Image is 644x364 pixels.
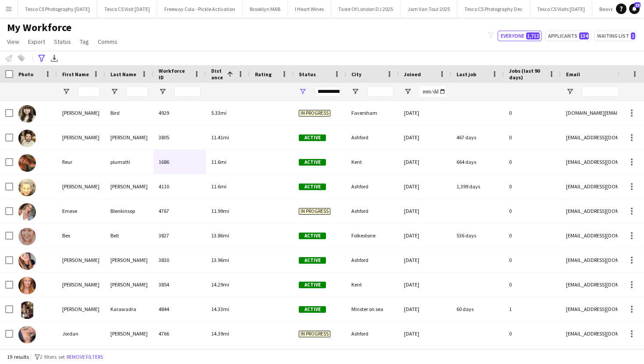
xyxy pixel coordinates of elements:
div: 4766 [153,322,206,346]
span: Distance [211,67,223,81]
span: Email [566,71,580,78]
div: [PERSON_NAME] [57,125,105,149]
a: Tag [76,36,92,47]
div: [DATE] [399,174,451,198]
button: Jam Van Tour 2025 [400,0,457,18]
div: 467 days [451,125,504,149]
img: Gill Hayes [18,179,36,196]
div: 60 days [451,297,504,321]
button: Brooklyn MAB [243,0,288,18]
div: Ashford [346,322,399,346]
span: In progress [299,331,330,337]
div: Jordan [57,322,105,346]
span: My Workforce [7,21,71,34]
div: [PERSON_NAME] [57,174,105,198]
div: [PERSON_NAME] [105,174,153,198]
span: Active [299,306,326,313]
div: Ashford [346,248,399,272]
div: 0 [504,150,561,174]
div: Bex [57,223,105,247]
button: Open Filter Menu [159,88,166,95]
div: [DATE] [399,101,451,125]
div: [PERSON_NAME] [105,125,153,149]
img: Alexandra Gibbons [18,277,36,294]
div: [PERSON_NAME] [105,248,153,272]
img: Emese Blenkinsop [18,203,36,221]
button: Everyone1,712 [498,31,541,41]
div: Bell [105,223,153,247]
a: View [4,36,23,47]
button: Tesco CS Visits [DATE] [530,0,592,18]
div: Ashford [346,174,399,198]
div: 3830 [153,248,206,272]
button: Open Filter Menu [62,88,70,95]
input: Joined Filter Input [420,86,446,97]
img: Roshni Karawadra [18,301,36,319]
div: [DATE] [399,223,451,247]
div: [DATE] [399,248,451,272]
span: 1,712 [526,32,540,39]
div: 4110 [153,174,206,198]
img: fleur piumatti [18,154,36,172]
div: 0 [504,223,561,247]
span: City [351,71,361,78]
span: Status [54,38,71,46]
app-action-btn: Export XLSX [49,53,60,64]
img: Yasmin Bird [18,105,36,123]
img: Anna-Nicole Thompson [18,252,36,270]
button: Taste Of London DJ 2025 [331,0,400,18]
span: 11.6mi [211,183,226,190]
div: 1686 [153,150,206,174]
div: 664 days [451,150,504,174]
button: Open Filter Menu [299,88,307,95]
div: Ashford [346,125,399,149]
div: Faversham [346,101,399,125]
div: [DATE] [399,125,451,149]
div: Karawadra [105,297,153,321]
div: 4929 [153,101,206,125]
span: Joined [404,71,421,78]
div: 0 [504,248,561,272]
button: Applicants134 [545,31,591,41]
span: Active [299,184,326,190]
div: Emese [57,199,105,223]
a: 15 [629,4,640,14]
div: 0 [504,322,561,346]
span: In progress [299,208,330,215]
div: [DATE] [399,322,451,346]
span: Photo [18,71,33,78]
div: 4844 [153,297,206,321]
span: Rating [255,71,272,78]
span: Export [28,38,45,46]
span: 15 [634,2,640,8]
div: 3827 [153,223,206,247]
span: Workforce ID [159,67,190,81]
span: Tag [80,38,89,46]
img: Bex Bell [18,228,36,245]
button: Tesco CS Photography Dec [457,0,530,18]
div: [PERSON_NAME] [57,272,105,297]
div: Kent [346,150,399,174]
span: Active [299,159,326,166]
button: Open Filter Menu [110,88,118,95]
div: 0 [504,101,561,125]
div: [DATE] [399,272,451,297]
span: 134 [579,32,589,39]
div: Bird [105,101,153,125]
span: First Name [62,71,89,78]
span: 11.41mi [211,134,229,141]
span: 13.96mi [211,257,229,263]
span: Active [299,257,326,264]
div: 0 [504,125,561,149]
div: [DATE] [399,297,451,321]
span: 11.6mi [211,159,226,165]
button: Waiting list1 [594,31,637,41]
span: Last Name [110,71,136,78]
app-action-btn: Advanced filters [36,53,47,64]
span: 11.99mi [211,208,229,214]
button: Open Filter Menu [566,88,574,95]
span: 13.86mi [211,232,229,239]
button: Open Filter Menu [351,88,359,95]
div: Kent [346,272,399,297]
span: 14.33mi [211,306,229,312]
